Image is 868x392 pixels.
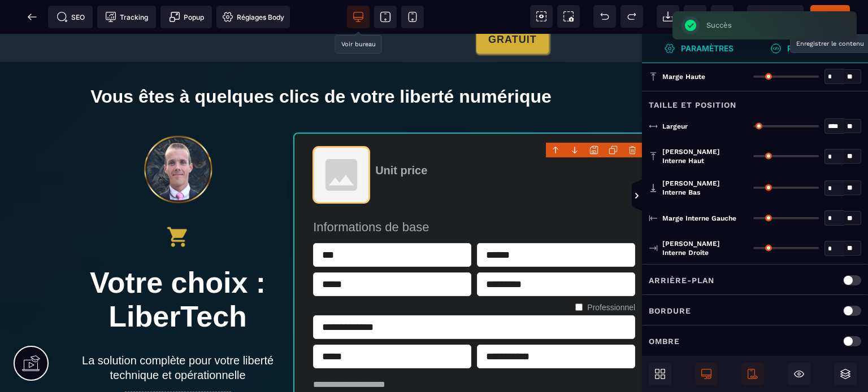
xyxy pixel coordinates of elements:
span: Afficher le desktop [695,363,718,385]
h5: Informations de base [313,186,635,201]
span: Rétablir [620,5,643,28]
span: [PERSON_NAME] interne droite [662,239,745,257]
span: Importer [657,5,679,28]
h1: Vous êtes à quelques clics de votre liberté numérique [73,47,568,79]
span: [PERSON_NAME] interne bas [662,179,745,197]
text: La solution complète pour votre liberté technique et opérationnelle [82,316,274,351]
span: Enregistrer [711,5,734,28]
span: Marge haute [662,72,705,81]
img: Product image [313,113,370,169]
span: Nettoyage [684,5,706,28]
span: SEO [57,11,85,23]
p: Ombre [649,334,680,348]
span: [PERSON_NAME] interne haut [662,147,745,165]
img: 4a1ee5b1b41d22bb8c72cdd22dded87c_icons8-caddie-100.png [166,191,190,215]
span: Code de suivi [97,6,156,28]
strong: Personnaliser [787,44,853,52]
span: Défaire [593,5,616,28]
span: Ouvrir les blocs [649,363,671,385]
p: Bordure [649,304,691,318]
h1: Votre choix : LiberTech [82,226,274,305]
span: Voir mobile [401,6,424,28]
span: Favicon [216,6,290,28]
span: Ouvrir le gestionnaire de styles [642,34,755,63]
span: Capture d'écran [557,5,580,28]
span: Marge interne gauche [662,214,736,223]
span: Afficher les vues [642,179,653,213]
span: Ouvrir le gestionnaire de styles [755,34,868,63]
span: Ouvrir les calques [834,363,857,385]
span: Largeur [662,122,688,131]
span: Popup [169,11,204,23]
span: Voir les composants [530,5,553,28]
span: Métadata SEO [48,6,93,28]
label: Professionnel [587,269,635,278]
span: Voir bureau [347,6,370,28]
span: Tracking [105,11,148,23]
div: Taille et position [642,91,868,112]
span: Masquer le bloc [788,363,810,385]
span: Afficher le mobile [741,363,764,385]
span: Enregistrer le contenu [810,5,850,28]
img: 8b362d96bec9e8e76015217cce0796a7_6795_67bdbd8446532_d11n7da8rpqbjy.png [141,99,215,172]
span: Retour [21,6,44,28]
strong: Paramètres [681,44,734,52]
span: Voir tablette [374,6,397,28]
p: Arrière-plan [649,274,714,287]
span: Aperçu [747,5,804,28]
span: Réglages Body [222,11,284,23]
span: Créer une alerte modale [160,6,212,28]
span: Unit price [375,130,427,143]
